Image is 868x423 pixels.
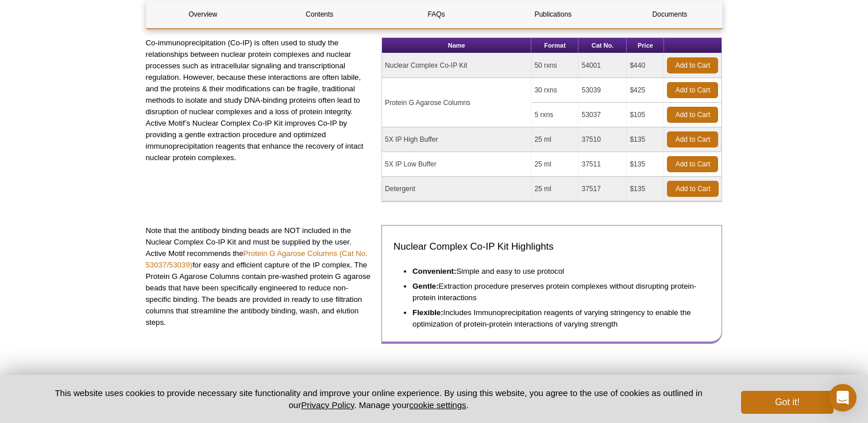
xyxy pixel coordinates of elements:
[382,53,531,78] td: Nuclear Complex Co-IP Kit
[531,152,578,177] td: 25 ml
[667,82,718,98] a: Add to Cart
[531,53,578,78] td: 50 rxns
[627,127,664,152] td: $135
[382,78,531,127] td: Protein G Agarose Columns
[301,400,354,410] a: Privacy Policy
[667,131,718,148] a: Add to Cart
[627,103,664,127] td: $105
[829,384,857,412] div: Open Intercom Messenger
[578,127,627,152] td: 37510
[613,1,726,28] a: Documents
[412,304,699,330] li: Includes Immunoprecipitation reagents of varying stringency to enable the optimization of protein...
[409,400,466,410] button: cookie settings
[667,57,718,73] a: Add to Cart
[531,127,578,152] td: 25 ml
[531,78,578,103] td: 30 rxns
[627,152,664,177] td: $135
[531,38,578,53] th: Format
[146,249,368,269] a: Protein G Agarose Columns (Cat No. 53037/53039)
[627,38,664,53] th: Price
[412,262,699,277] li: Simple and easy to use protocol
[578,152,627,177] td: 37511
[578,53,627,78] td: 54001
[627,177,664,201] td: $135
[578,103,627,127] td: 53037
[667,156,718,172] a: Add to Cart
[412,282,438,290] strong: Gentle:
[394,240,710,254] h3: Nuclear Complex Co-IP Kit Highlights
[382,127,531,152] td: 5X IP High Buffer
[531,177,578,201] td: 25 ml
[496,1,609,28] a: Publications
[382,177,531,201] td: Detergent
[382,152,531,177] td: 5X IP Low Buffer
[146,225,373,328] p: Note that the antibody binding beads are NOT included in the Nuclear Complex Co-IP Kit and must b...
[382,38,531,53] th: Name
[578,38,627,53] th: Cat No.
[578,177,627,201] td: 37517
[263,1,376,28] a: Contents
[578,78,627,103] td: 53039
[146,37,373,164] p: Co-immunoprecipitation (Co-IP) is often used to study the relationships between nuclear protein c...
[627,53,664,78] td: $440
[627,78,664,103] td: $425
[380,1,493,28] a: FAQs
[741,391,833,414] button: Got it!
[35,387,723,411] p: This website uses cookies to provide necessary site functionality and improve your online experie...
[412,308,443,317] strong: Flexible:
[412,277,699,304] li: Extraction procedure preserves protein complexes without disrupting protein-protein interactions
[667,181,719,197] a: Add to Cart
[667,107,718,123] a: Add to Cart
[146,1,260,28] a: Overview
[412,267,456,275] strong: Convenient:
[531,103,578,127] td: 5 rxns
